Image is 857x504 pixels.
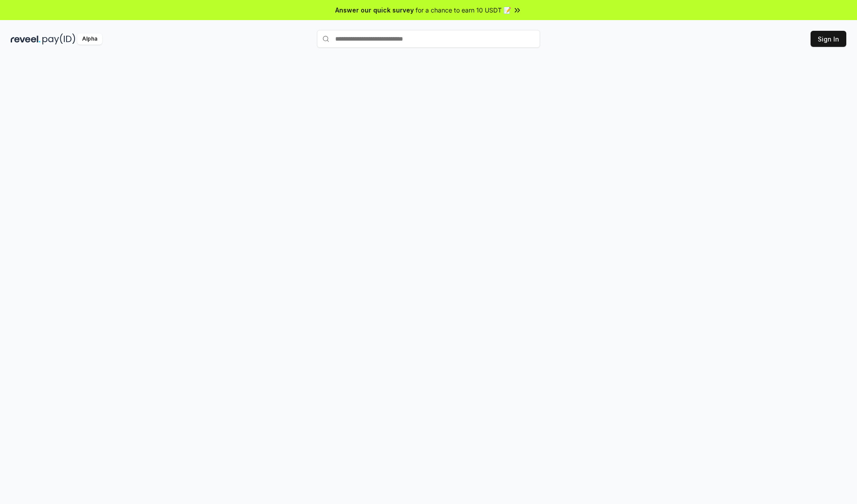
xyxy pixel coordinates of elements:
div: Alpha [77,33,102,45]
img: pay_id [42,33,75,45]
img: reveel_dark [11,33,41,45]
button: Sign In [811,31,846,47]
span: Answer our quick survey [335,5,414,15]
span: for a chance to earn 10 USDT 📝 [416,5,511,15]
